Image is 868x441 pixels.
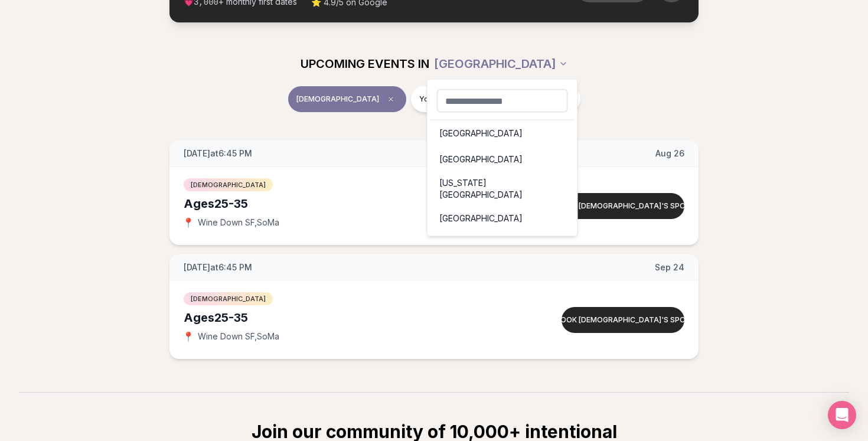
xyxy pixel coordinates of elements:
div: [GEOGRAPHIC_DATA] [430,120,575,146]
div: [US_STATE][GEOGRAPHIC_DATA] [430,172,575,205]
div: [GEOGRAPHIC_DATA] [427,79,578,237]
div: [US_STATE], D.C. [430,231,575,257]
div: [GEOGRAPHIC_DATA] [430,146,575,172]
div: [GEOGRAPHIC_DATA] [430,205,575,231]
